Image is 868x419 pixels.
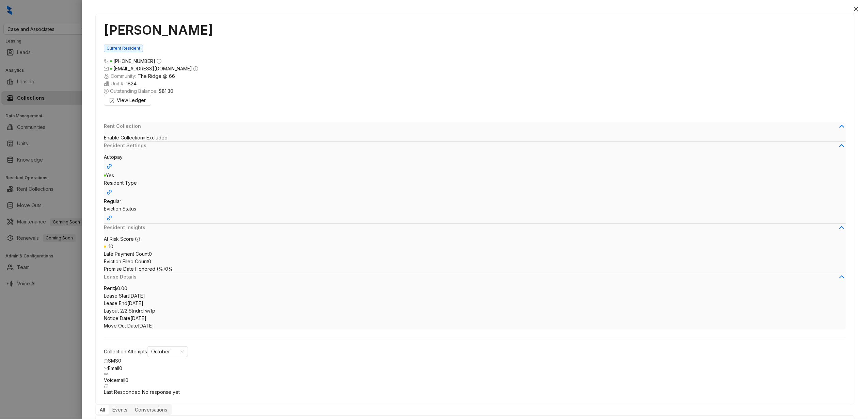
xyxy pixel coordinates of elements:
[135,237,140,241] span: info-circle
[104,308,119,314] span: Layout
[104,179,846,198] div: Resident Type
[142,389,180,395] span: No response yet
[165,266,173,272] span: 0%
[104,236,134,242] span: At Risk Score
[104,122,838,130] span: Rent Collection
[104,251,149,257] span: Late Payment Count
[104,293,129,299] span: Lease Start
[104,45,143,52] span: Current Resident
[104,72,846,80] span: Community:
[104,367,108,371] span: mail
[104,89,109,94] span: dollar
[104,172,114,178] span: Yes
[108,365,119,371] span: Email
[104,22,846,38] h1: [PERSON_NAME]
[104,273,838,281] span: Lease Details
[126,80,137,87] span: 1824
[104,95,151,106] button: View Ledger
[104,87,846,95] span: Outstanding Balance:
[113,58,155,64] span: [PHONE_NUMBER]
[104,153,846,172] div: Autopay
[96,405,109,415] div: All
[151,347,184,357] span: October
[104,198,121,204] span: Regular
[104,384,108,388] img: Last Responded Icon
[143,135,168,140] span: Excluded
[118,358,121,364] span: 0
[104,205,846,223] div: Eviction Status
[131,405,171,415] div: Conversations
[125,377,128,383] span: 0
[157,59,161,64] span: info-circle
[104,224,838,231] span: Resident Insights
[119,365,122,371] span: 0
[109,405,131,415] div: Events
[104,266,165,272] span: Promise Date Honored (%)
[104,359,108,363] span: message
[853,6,859,12] span: close
[104,315,130,321] span: Notice Date
[113,66,192,71] span: [EMAIL_ADDRESS][DOMAIN_NAME]
[127,300,143,306] span: [DATE]
[129,293,145,299] span: [DATE]
[138,323,154,329] span: [DATE]
[104,377,125,383] span: Voicemail
[104,135,143,140] span: Enable Collection
[104,349,147,354] span: Collection Attempts
[108,358,118,364] span: SMS
[104,80,846,87] span: Unit #:
[104,81,109,86] img: building-icon
[193,66,198,71] span: info-circle
[104,389,141,395] span: Last Responded
[130,315,146,321] span: [DATE]
[104,122,846,134] div: Rent Collection
[159,87,173,95] span: $81.30
[104,142,846,153] div: Resident Settings
[104,66,109,71] span: mail
[104,372,108,376] img: Voicemail Icon
[109,98,114,103] span: file-search
[104,142,838,149] span: Resident Settings
[120,308,155,314] span: 2/2 Stndrd w/fp
[852,5,860,13] button: Close
[104,59,109,64] span: phone
[104,300,127,306] span: Lease End
[109,244,113,249] span: 10
[148,258,151,264] span: 0
[114,285,127,291] span: $0.00
[104,73,109,79] img: building-icon
[138,72,175,80] span: The Ridge @ 66
[95,404,172,415] div: segmented control
[117,97,146,104] span: View Ledger
[149,251,152,257] span: 0
[104,323,138,329] span: Move Out Date
[104,273,846,285] div: Lease Details
[104,258,148,264] span: Eviction Filed Count
[104,224,846,235] div: Resident Insights
[104,285,114,291] span: Rent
